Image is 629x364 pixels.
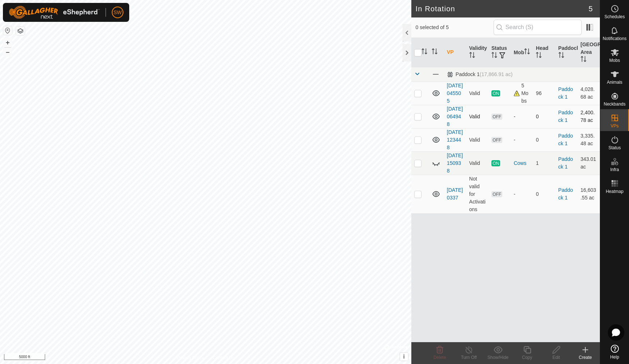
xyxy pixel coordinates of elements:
[514,113,530,120] div: -
[533,128,555,151] td: 0
[514,136,530,144] div: -
[16,27,25,35] button: Map Layers
[578,82,600,105] td: 4,028.68 ac
[483,354,513,361] div: Show/Hide
[536,53,542,59] p-sorticon: Activate to sort
[578,105,600,128] td: 2,400.78 ac
[488,38,511,67] th: Status
[578,175,600,213] td: 16,603.55 ac
[511,38,533,67] th: Mob
[177,355,204,361] a: Privacy Policy
[466,151,488,175] td: Valid
[514,190,530,198] div: -
[466,105,488,128] td: Valid
[610,355,619,359] span: Help
[600,342,629,362] a: Help
[491,53,497,59] p-sorticon: Activate to sort
[447,71,513,78] div: Paddock 1
[589,3,593,14] span: 5
[491,137,502,143] span: OFF
[466,38,488,67] th: Validity
[555,38,578,67] th: Paddock
[533,175,555,213] td: 0
[571,354,600,361] div: Create
[610,167,619,172] span: Infra
[432,50,438,55] p-sorticon: Activate to sort
[604,15,625,19] span: Schedules
[558,133,573,146] a: Paddock 1
[447,187,463,201] a: [DATE] 0337
[114,9,122,16] span: SW
[533,105,555,128] td: 0
[604,102,625,106] span: Neckbands
[3,48,12,56] button: –
[607,80,622,84] span: Animals
[447,129,463,150] a: [DATE] 123448
[3,26,12,35] button: Reset Map
[491,191,502,197] span: OFF
[447,153,463,174] a: [DATE] 150938
[416,24,494,31] span: 0 selected of 5
[514,82,530,105] div: 5 Mobs
[542,354,571,361] div: Edit
[524,50,530,55] p-sorticon: Activate to sort
[454,354,483,361] div: Turn Off
[466,128,488,151] td: Valid
[514,159,530,167] div: Cows
[581,57,586,63] p-sorticon: Activate to sort
[578,128,600,151] td: 3,335.48 ac
[578,38,600,67] th: [GEOGRAPHIC_DATA] Area
[213,355,234,361] a: Contact Us
[609,58,620,63] span: Mobs
[513,354,542,361] div: Copy
[447,106,463,127] a: [DATE] 064948
[9,6,100,19] img: Gallagher Logo
[3,38,12,47] button: +
[480,71,513,77] span: (17,866.91 ac)
[533,151,555,175] td: 1
[558,86,573,100] a: Paddock 1
[444,38,466,67] th: VP
[434,355,446,360] span: Delete
[533,38,555,67] th: Head
[422,50,427,55] p-sorticon: Activate to sort
[403,353,404,360] span: i
[491,160,500,166] span: ON
[608,146,621,150] span: Status
[558,156,573,170] a: Paddock 1
[558,53,564,59] p-sorticon: Activate to sort
[416,4,589,13] h2: In Rotation
[606,189,624,194] span: Heatmap
[400,353,408,361] button: i
[494,20,582,35] input: Search (S)
[491,114,502,120] span: OFF
[558,187,573,201] a: Paddock 1
[603,36,626,41] span: Notifications
[533,82,555,105] td: 96
[491,90,500,96] span: ON
[469,53,475,59] p-sorticon: Activate to sort
[466,82,488,105] td: Valid
[558,110,573,123] a: Paddock 1
[447,83,463,104] a: [DATE] 045505
[610,124,618,128] span: VPs
[578,151,600,175] td: 343.01 ac
[466,175,488,213] td: Not valid for Activations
